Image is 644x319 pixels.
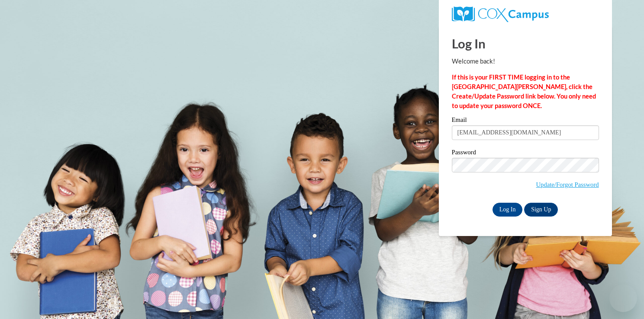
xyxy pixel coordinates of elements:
strong: If this is your FIRST TIME logging in to the [GEOGRAPHIC_DATA][PERSON_NAME], click the Create/Upd... [452,73,596,109]
h1: Log In [452,35,599,52]
input: Log In [493,203,523,217]
a: Sign Up [524,203,558,217]
a: COX Campus [452,6,599,22]
label: Email [452,117,599,125]
label: Password [452,149,599,158]
img: COX Campus [452,6,549,22]
a: Update/Forgot Password [536,181,599,188]
iframe: Button to launch messaging window [609,284,637,312]
p: Welcome back! [452,57,599,66]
